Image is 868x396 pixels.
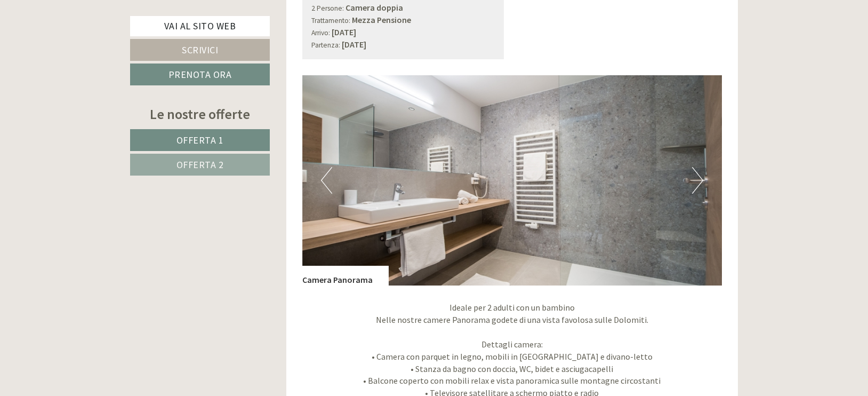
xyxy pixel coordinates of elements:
div: [DATE] [191,8,229,26]
b: [DATE] [342,39,366,50]
small: 2 Persone: [311,4,344,13]
img: image [302,75,722,286]
button: Previous [321,167,332,194]
span: Offerta 2 [176,159,224,171]
a: Vai al sito web [130,16,270,36]
b: Mezza Pensione [352,14,411,25]
b: [DATE] [332,27,356,37]
button: Next [692,167,703,194]
small: 10:54 [16,52,157,59]
small: Trattamento: [311,16,350,25]
small: Partenza: [311,41,340,50]
a: Prenota ora [130,64,270,85]
span: Offerta 1 [176,134,224,146]
div: Inso Sonnenheim [16,31,157,39]
div: Le nostre offerte [130,104,270,124]
small: Arrivo: [311,28,330,37]
a: Scrivici [130,39,270,61]
b: Camera doppia [345,2,403,13]
div: Buon giorno, come possiamo aiutarla? [8,29,162,61]
button: Invia [364,278,421,300]
div: Camera Panorama [302,266,389,286]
